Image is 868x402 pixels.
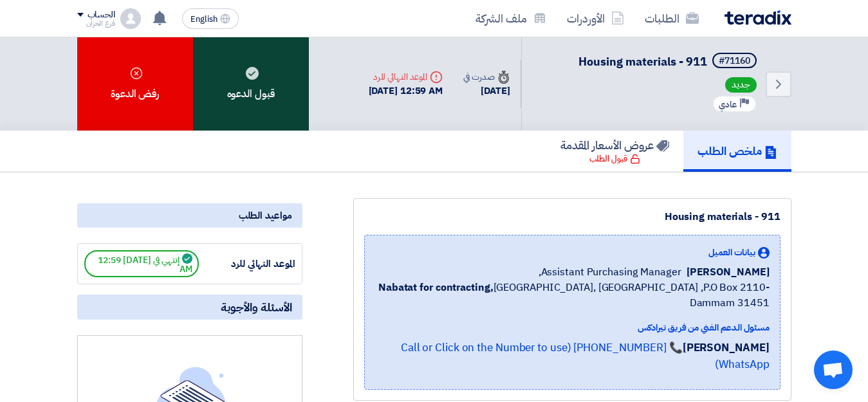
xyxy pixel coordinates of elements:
span: جديد [725,77,757,93]
div: #71160 [719,57,750,66]
span: English [190,15,217,24]
h5: ملخص الطلب [697,143,777,158]
div: Open chat [814,351,853,389]
div: صدرت في [463,70,510,84]
div: الموعد النهائي للرد [199,257,295,271]
div: قبول الطلب [589,152,640,165]
a: الأوردرات [557,3,634,33]
div: مواعيد الطلب [77,203,302,228]
div: Housing materials - 911 [364,209,780,224]
a: ملخص الطلب [683,131,791,172]
span: بيانات العميل [708,246,755,259]
div: [DATE] 12:59 AM [369,84,443,98]
div: فرع الخزان [77,20,115,27]
h5: Housing materials - 911 [578,53,759,71]
div: رفض الدعوة [77,37,193,131]
img: Teradix logo [725,10,791,25]
div: الحساب [88,10,115,21]
span: إنتهي في [DATE] 12:59 AM [84,250,199,277]
img: profile_test.png [120,8,141,29]
b: Nabatat for contracting, [378,280,494,295]
div: مسئول الدعم الفني من فريق تيرادكس [375,321,770,334]
div: الموعد النهائي للرد [369,70,443,84]
a: 📞 [PHONE_NUMBER] (Call or Click on the Number to use WhatsApp) [401,340,770,372]
span: الأسئلة والأجوبة [221,300,292,315]
button: English [182,8,239,29]
span: Housing materials - 911 [578,53,707,70]
div: [DATE] [463,84,510,98]
a: عروض الأسعار المقدمة قبول الطلب [546,131,683,172]
span: [PERSON_NAME] [687,264,770,280]
h5: عروض الأسعار المقدمة [560,138,669,152]
span: عادي [719,98,737,111]
a: ملف الشركة [465,3,557,33]
span: [GEOGRAPHIC_DATA], [GEOGRAPHIC_DATA] ,P.O Box 2110- Dammam 31451 [375,280,770,311]
strong: [PERSON_NAME] [683,340,770,356]
div: قبول الدعوه [193,37,309,131]
a: الطلبات [634,3,709,33]
span: Assistant Purchasing Manager, [539,264,681,280]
